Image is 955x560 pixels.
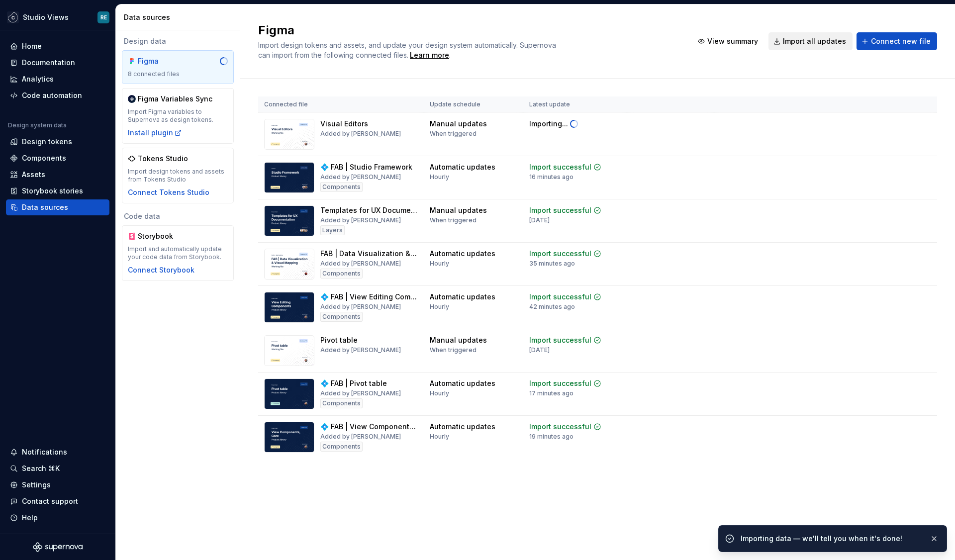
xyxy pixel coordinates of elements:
div: When triggered [430,216,477,224]
div: Automatic updates [430,292,495,302]
div: Analytics [22,74,54,84]
div: Code data [122,211,234,221]
div: Hourly [430,173,449,181]
a: Storybook stories [6,183,109,199]
div: Storybook [138,231,186,241]
div: Import successful [529,205,591,215]
svg: Supernova Logo [33,542,83,552]
div: Storybook stories [22,186,83,196]
div: Components [320,182,363,192]
div: Hourly [430,389,449,397]
div: Design system data [8,121,67,129]
button: Search ⌘K [6,461,109,476]
div: 💠 FAB | Studio Framework [320,162,412,172]
div: Studio Views [23,12,69,22]
div: Components [320,312,363,322]
h2: Figma [258,22,681,38]
a: Documentation [6,55,109,71]
div: Import design tokens and assets from Tokens Studio [128,168,228,184]
th: Latest update [523,96,627,113]
div: Added by [PERSON_NAME] [320,433,401,441]
div: 💠 FAB | View Components, Core [320,422,418,432]
div: Components [320,442,363,452]
div: Import Figma variables to Supernova as design tokens. [128,108,228,124]
div: Components [22,153,66,163]
div: RE [100,13,107,21]
div: Notifications [22,447,67,457]
div: Import successful [529,422,591,432]
div: Figma Variables Sync [138,94,212,104]
a: Tokens StudioImport design tokens and assets from Tokens StudioConnect Tokens Studio [122,148,234,203]
th: Connected file [258,96,424,113]
div: Automatic updates [430,249,495,259]
th: Update schedule [424,96,523,113]
div: 💠 FAB | Pivot table [320,378,387,388]
div: Import and automatically update your code data from Storybook. [128,245,228,261]
div: Importing... [529,119,568,129]
div: Components [320,269,363,279]
div: Data sources [22,202,68,212]
a: Home [6,38,109,54]
div: 35 minutes ago [529,260,575,268]
div: Manual updates [430,205,487,215]
button: Notifications [6,444,109,460]
div: Automatic updates [430,162,495,172]
span: View summary [707,36,758,46]
div: [DATE] [529,216,550,224]
div: Settings [22,480,51,490]
a: Code automation [6,88,109,103]
button: Connect Storybook [128,265,194,275]
a: StorybookImport and automatically update your code data from Storybook.Connect Storybook [122,225,234,281]
div: 17 minutes ago [529,389,573,397]
a: Analytics [6,71,109,87]
div: Importing data — we'll tell you when it's done! [741,534,922,544]
a: Figma8 connected files [122,50,234,84]
div: Automatic updates [430,378,495,388]
div: Templates for UX Documentation [320,205,418,215]
div: Manual updates [430,119,487,129]
button: Help [6,510,109,526]
div: 19 minutes ago [529,433,573,441]
div: Tokens Studio [138,154,188,164]
div: Added by [PERSON_NAME] [320,173,401,181]
span: Connect new file [871,36,931,46]
span: Import design tokens and assets, and update your design system automatically. Supernova can impor... [258,41,558,59]
div: Design data [122,36,234,46]
a: Assets [6,167,109,183]
a: Components [6,150,109,166]
div: Manual updates [430,335,487,345]
div: Added by [PERSON_NAME] [320,346,401,354]
div: Data sources [124,12,236,22]
div: Home [22,41,42,51]
a: Learn more [410,50,449,60]
div: Added by [PERSON_NAME] [320,389,401,397]
div: Added by [PERSON_NAME] [320,130,401,138]
div: Import successful [529,249,591,259]
button: Import all updates [768,32,853,50]
a: Design tokens [6,134,109,150]
div: Added by [PERSON_NAME] [320,216,401,224]
a: Settings [6,477,109,493]
div: Hourly [430,303,449,311]
div: Help [22,513,38,523]
div: Assets [22,170,45,180]
div: Import successful [529,335,591,345]
div: When triggered [430,130,477,138]
div: Install plugin [128,128,182,138]
div: Added by [PERSON_NAME] [320,303,401,311]
div: Hourly [430,433,449,441]
div: Import successful [529,292,591,302]
div: Import successful [529,378,591,388]
div: Connect Tokens Studio [128,187,209,197]
div: Figma [138,56,186,66]
div: 42 minutes ago [529,303,575,311]
div: Hourly [430,260,449,268]
a: Data sources [6,199,109,215]
div: 16 minutes ago [529,173,573,181]
div: 8 connected files [128,70,228,78]
div: When triggered [430,346,477,354]
div: [DATE] [529,346,550,354]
